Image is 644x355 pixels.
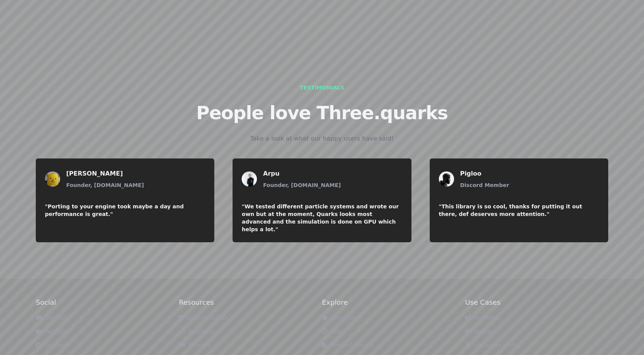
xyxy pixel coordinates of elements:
img: customer marcel [45,171,60,187]
a: Tutorials [179,342,210,348]
h4: Take a look at what our happy users have said! [250,134,394,143]
a: Showcases [322,315,360,321]
h2: Use Cases [465,297,608,308]
div: Founder, [DOMAIN_NAME] [66,181,144,189]
h2: Explore [322,297,465,308]
a: Facebook [36,342,69,348]
a: Discord [36,315,66,321]
a: Fork [322,328,342,334]
a: Interactive Media [465,342,519,348]
h2: People love Three.quarks [196,104,448,122]
div: Testimonials [300,84,344,91]
div: [PERSON_NAME] [66,169,144,178]
a: Documentation [179,315,228,321]
div: Pigloo [460,169,509,178]
h2: Resources [179,297,322,308]
a: Marketing [465,315,500,321]
a: Games [465,328,494,334]
a: Examples [179,328,215,334]
div: Discord Member [460,181,509,189]
div: "This library is so cool, thanks for putting it out there, def deserves more attention." [439,203,599,218]
div: "We tested different particle systems and wrote our own but at the moment, Quarks looks most adva... [242,203,402,233]
div: Arpu [263,169,341,178]
a: Terms of Service [322,342,373,348]
div: "Porting to your engine took maybe a day and performance is great." [45,203,205,218]
div: Founder, [DOMAIN_NAME] [263,181,341,189]
img: customer Pigloo [439,171,454,187]
a: YouTube [36,328,67,334]
h2: Social [36,297,179,308]
img: customer Arpu [242,171,257,187]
